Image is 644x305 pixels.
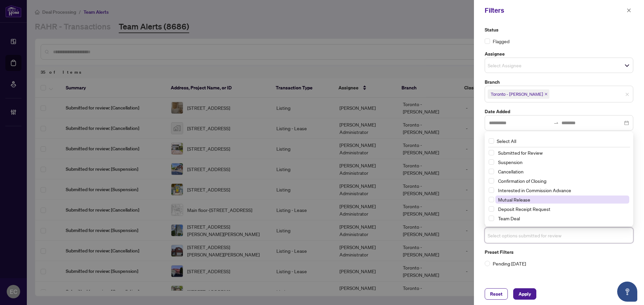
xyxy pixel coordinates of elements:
[498,150,543,156] span: Submitted for Review
[498,197,530,203] span: Mutual Release
[495,196,629,204] span: Mutual Release
[498,159,523,165] span: Suspension
[617,282,637,302] button: Open asap
[498,187,571,193] span: Interested in Commission Advance
[489,216,494,221] span: Select Team Deal
[489,159,494,165] span: Select Suspension
[485,108,633,115] label: Date Added
[489,206,494,212] span: Select Deposit Receipt Request
[495,214,629,222] span: Team Deal
[494,137,519,145] span: Select All
[498,168,524,174] span: Cancellation
[488,89,549,99] span: Toronto - Don Mills
[485,50,633,58] label: Assignee
[498,215,520,221] span: Team Deal
[485,248,633,256] label: Preset Filters
[489,197,494,202] span: Select Mutual Release
[489,169,494,174] span: Select Cancellation
[489,150,494,155] span: Select Submitted for Review
[513,288,536,300] button: Apply
[485,288,508,300] button: Reset
[489,187,494,193] span: Select Interested in Commission Advance
[490,260,529,267] span: Pending [DATE]
[498,206,550,212] span: Deposit Receipt Request
[490,289,502,299] span: Reset
[489,178,494,183] span: Select Confirmation of Closing
[519,289,531,299] span: Apply
[485,26,633,33] label: Status
[493,37,509,45] span: Flagged
[544,92,548,96] span: close
[625,92,629,96] span: close
[553,120,559,126] span: swap-right
[495,158,629,166] span: Suspension
[495,205,629,213] span: Deposit Receipt Request
[627,8,631,13] span: close
[498,178,546,184] span: Confirmation of Closing
[491,91,543,97] span: Toronto - [PERSON_NAME]
[485,5,625,15] div: Filters
[495,167,629,175] span: Cancellation
[495,149,629,157] span: Submitted for Review
[495,177,629,185] span: Confirmation of Closing
[495,186,629,194] span: Interested in Commission Advance
[485,78,633,86] label: Branch
[553,120,559,126] span: to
